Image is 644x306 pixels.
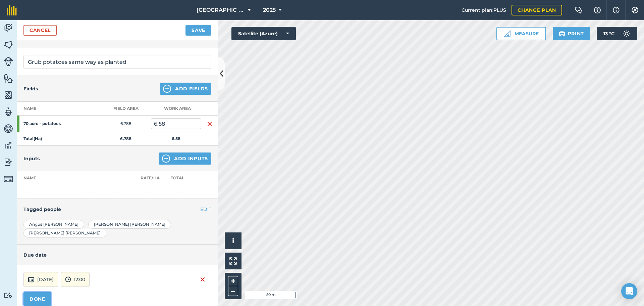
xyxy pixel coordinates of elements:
div: [PERSON_NAME] [PERSON_NAME] [88,220,171,229]
a: Change plan [512,5,562,15]
strong: 70 acre - potatoes [23,121,76,126]
button: Print [553,27,590,40]
h4: Due date [23,251,211,259]
button: DONE [23,292,51,306]
button: [DATE] [23,272,58,287]
img: svg+xml;base64,PD94bWwgdmVyc2lvbj0iMS4wIiBlbmNvZGluZz0idXRmLTgiPz4KPCEtLSBHZW5lcmF0b3I6IEFkb2JlIE... [4,174,13,184]
img: svg+xml;base64,PHN2ZyB4bWxucz0iaHR0cDovL3d3dy53My5vcmcvMjAwMC9zdmciIHdpZHRoPSIxNiIgaGVpZ2h0PSIyNC... [200,275,205,283]
button: Satellite (Azure) [231,27,296,40]
img: svg+xml;base64,PHN2ZyB4bWxucz0iaHR0cDovL3d3dy53My5vcmcvMjAwMC9zdmciIHdpZHRoPSI1NiIgaGVpZ2h0PSI2MC... [4,40,13,50]
span: i [232,236,234,245]
td: — [138,185,163,199]
td: — [17,185,84,199]
img: svg+xml;base64,PD94bWwgdmVyc2lvbj0iMS4wIiBlbmNvZGluZz0idXRmLTgiPz4KPCEtLSBHZW5lcmF0b3I6IEFkb2JlIE... [4,292,13,299]
div: [PERSON_NAME] [PERSON_NAME] [23,229,106,237]
img: svg+xml;base64,PHN2ZyB4bWxucz0iaHR0cDovL3d3dy53My5vcmcvMjAwMC9zdmciIHdpZHRoPSIxNyIgaGVpZ2h0PSIxNy... [613,6,620,14]
img: fieldmargin Logo [7,5,17,15]
span: [GEOGRAPHIC_DATA] [197,6,245,14]
button: Save [185,25,211,36]
img: svg+xml;base64,PD94bWwgdmVyc2lvbj0iMS4wIiBlbmNvZGluZz0idXRmLTgiPz4KPCEtLSBHZW5lcmF0b3I6IEFkb2JlIE... [4,23,13,33]
span: 13 ° C [603,27,614,40]
td: — [163,185,201,199]
img: svg+xml;base64,PD94bWwgdmVyc2lvbj0iMS4wIiBlbmNvZGluZz0idXRmLTgiPz4KPCEtLSBHZW5lcmF0b3I6IEFkb2JlIE... [4,57,13,66]
img: svg+xml;base64,PD94bWwgdmVyc2lvbj0iMS4wIiBlbmNvZGluZz0idXRmLTgiPz4KPCEtLSBHZW5lcmF0b3I6IEFkb2JlIE... [4,107,13,117]
button: – [228,286,238,296]
strong: 6.788 [120,136,131,141]
strong: Total ( Ha ) [23,136,42,141]
div: Angus [PERSON_NAME] [23,220,84,229]
button: Add Inputs [159,152,211,165]
img: svg+xml;base64,PD94bWwgdmVyc2lvbj0iMS4wIiBlbmNvZGluZz0idXRmLTgiPz4KPCEtLSBHZW5lcmF0b3I6IEFkb2JlIE... [4,140,13,150]
th: Work area [151,102,201,116]
img: svg+xml;base64,PHN2ZyB4bWxucz0iaHR0cDovL3d3dy53My5vcmcvMjAwMC9zdmciIHdpZHRoPSIxNCIgaGVpZ2h0PSIyNC... [162,155,170,163]
img: svg+xml;base64,PHN2ZyB4bWxucz0iaHR0cDovL3d3dy53My5vcmcvMjAwMC9zdmciIHdpZHRoPSI1NiIgaGVpZ2h0PSI2MC... [4,90,13,100]
button: 12:00 [61,272,90,287]
input: What needs doing? [23,55,211,69]
img: svg+xml;base64,PHN2ZyB4bWxucz0iaHR0cDovL3d3dy53My5vcmcvMjAwMC9zdmciIHdpZHRoPSIxOSIgaGVpZ2h0PSIyNC... [559,30,565,38]
img: svg+xml;base64,PHN2ZyB4bWxucz0iaHR0cDovL3d3dy53My5vcmcvMjAwMC9zdmciIHdpZHRoPSI1NiIgaGVpZ2h0PSI2MC... [4,73,13,83]
div: Open Intercom Messenger [621,283,637,299]
img: Four arrows, one pointing top left, one top right, one bottom right and the last bottom left [229,257,237,265]
td: 6.788 [101,116,151,132]
img: Ruler icon [504,30,511,37]
button: Measure [496,27,546,40]
td: — [84,185,111,199]
img: svg+xml;base64,PHN2ZyB4bWxucz0iaHR0cDovL3d3dy53My5vcmcvMjAwMC9zdmciIHdpZHRoPSIxNCIgaGVpZ2h0PSIyNC... [163,85,171,93]
th: Rate/ Ha [138,171,163,185]
th: Total [163,171,201,185]
img: svg+xml;base64,PD94bWwgdmVyc2lvbj0iMS4wIiBlbmNvZGluZz0idXRmLTgiPz4KPCEtLSBHZW5lcmF0b3I6IEFkb2JlIE... [4,157,13,167]
strong: 6.58 [172,136,180,141]
img: svg+xml;base64,PHN2ZyB4bWxucz0iaHR0cDovL3d3dy53My5vcmcvMjAwMC9zdmciIHdpZHRoPSIxNiIgaGVpZ2h0PSIyNC... [207,120,212,128]
img: svg+xml;base64,PD94bWwgdmVyc2lvbj0iMS4wIiBlbmNvZGluZz0idXRmLTgiPz4KPCEtLSBHZW5lcmF0b3I6IEFkb2JlIE... [65,275,71,283]
h4: Inputs [23,155,40,162]
button: Add Fields [160,83,211,95]
button: i [225,232,241,249]
a: Cancel [23,25,57,36]
td: — [111,185,138,199]
span: Current plan : PLUS [462,6,506,14]
button: 13 °C [597,27,637,40]
img: A cog icon [631,7,639,13]
img: svg+xml;base64,PD94bWwgdmVyc2lvbj0iMS4wIiBlbmNvZGluZz0idXRmLTgiPz4KPCEtLSBHZW5lcmF0b3I6IEFkb2JlIE... [4,124,13,134]
span: 2025 [263,6,276,14]
h4: Fields [23,85,38,92]
th: Field Area [101,102,151,116]
img: svg+xml;base64,PD94bWwgdmVyc2lvbj0iMS4wIiBlbmNvZGluZz0idXRmLTgiPz4KPCEtLSBHZW5lcmF0b3I6IEFkb2JlIE... [28,275,35,283]
button: + [228,276,238,286]
img: svg+xml;base64,PD94bWwgdmVyc2lvbj0iMS4wIiBlbmNvZGluZz0idXRmLTgiPz4KPCEtLSBHZW5lcmF0b3I6IEFkb2JlIE... [620,27,633,40]
th: Name [17,171,84,185]
img: Two speech bubbles overlapping with the left bubble in the forefront [575,7,583,13]
button: EDIT [200,206,211,213]
h4: Tagged people [23,206,211,213]
th: Name [17,102,101,116]
img: A question mark icon [593,7,601,13]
